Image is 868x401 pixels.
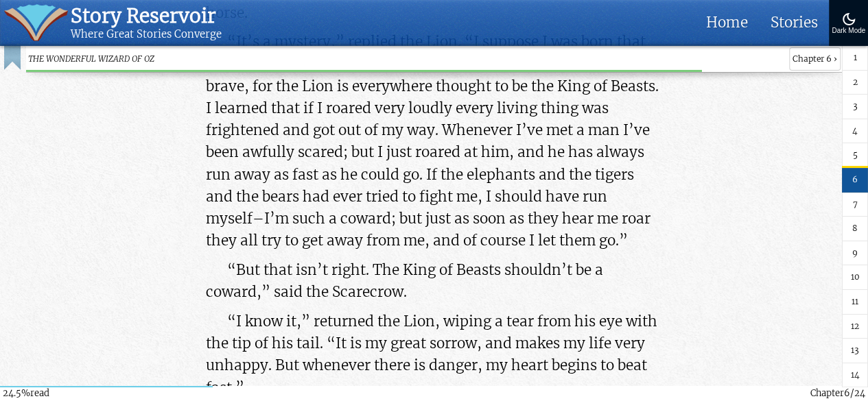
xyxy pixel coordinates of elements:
[853,149,858,162] span: 5
[4,4,68,41] img: icon of book with waver spilling out.
[206,31,663,252] p: “It’s a mystery,” replied the Lion. “I suppose I was born that way. All the other animals in the ...
[851,369,860,382] span: 14
[841,11,857,27] img: Turn On Dark Mode
[853,76,858,89] span: 2
[851,320,859,333] span: 12
[842,217,868,241] a: 8
[842,315,868,339] a: 12
[842,168,868,193] a: 6
[842,193,868,217] a: 7
[853,100,858,113] span: 3
[842,339,868,363] a: 13
[844,387,850,399] span: 6
[206,259,663,303] p: “But that isn’t right. The King of Beasts shouldn’t be a coward,” said the Scarecrow.
[206,311,663,399] p: “I know it,” returned the Lion, wiping a tear from his eye with the tip of his tail. “It is my gr...
[853,198,858,211] span: 7
[810,387,865,400] div: Chapter /24
[789,47,841,71] span: Chapter 6 ›
[852,173,858,186] span: 6
[852,247,858,260] span: 9
[852,222,858,235] span: 8
[851,271,860,284] span: 10
[842,143,868,168] a: 5
[27,53,784,66] span: THE WONDERFUL WIZARD OF OZ
[842,265,868,290] a: 10
[842,71,868,95] a: 2
[842,46,868,71] a: 1
[842,363,868,388] a: 14
[842,241,868,266] a: 9
[851,344,859,357] span: 13
[842,290,868,315] a: 11
[842,95,868,119] a: 3
[71,28,222,41] div: Where Great Stories Converge
[71,4,222,28] div: Story Reservoir
[852,125,858,138] span: 4
[3,387,30,399] span: 24.5%
[842,119,868,144] a: 4
[3,387,49,400] div: read
[832,27,865,35] div: Dark Mode
[852,295,858,308] span: 11
[854,51,857,64] span: 1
